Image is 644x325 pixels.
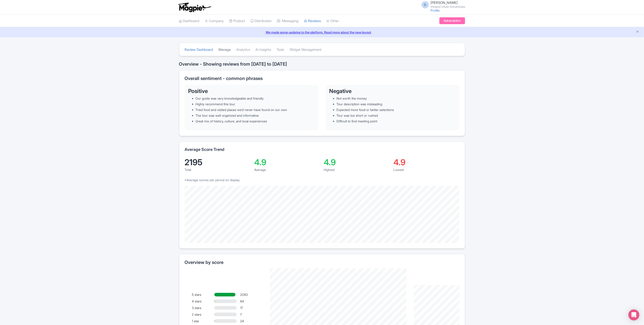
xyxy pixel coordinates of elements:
[337,113,456,118] li: Tour was too short or rushed
[236,44,250,56] a: Analytics
[240,319,263,323] div: 24
[185,158,251,166] div: 2195
[240,312,263,317] div: 7
[290,44,322,56] a: Widget Management
[188,88,315,94] h3: Positive
[337,107,456,112] li: Expected more food or better selections
[205,15,224,27] a: Company
[196,119,315,124] li: Great mix of history, culture, and local experiences
[277,44,284,56] a: Tools
[431,0,458,5] span: [PERSON_NAME]
[337,119,456,124] li: Difficult to find meeting point
[185,167,251,172] div: Total
[337,96,456,101] li: Not worth the money
[326,15,339,27] a: Other
[192,292,214,297] div: 5 stars
[256,44,271,56] a: AI Insights
[329,88,456,94] h3: Negative
[393,158,459,166] div: 4.9
[196,102,315,106] li: Highly recommend this tour
[185,147,225,152] h2: Average Score Trend
[419,1,465,8] a: D [PERSON_NAME] Intrepid Urban Adventures
[324,167,390,172] div: Highest
[192,312,214,317] div: 2 stars
[254,167,320,172] div: Average
[179,15,200,27] a: Dashboard
[185,178,459,182] p: *Average scores per period on display
[240,292,263,297] div: 2083
[251,15,272,27] a: Distribution
[431,5,465,8] small: Intrepid Urban Adventures
[192,305,214,310] div: 3 stars
[192,299,214,304] div: 4 stars
[277,15,299,27] a: Messaging
[240,299,263,304] div: 64
[422,1,429,8] span: D
[636,29,639,35] button: Close announcement
[196,96,315,101] li: Our guide was very knowledgeable and friendly
[431,8,440,12] a: Profile
[439,17,465,24] a: Subscription
[185,76,459,81] h2: Overall sentiment - common phrases
[196,113,315,118] li: The tour was well organized and informative
[179,62,465,67] h2: Overview - Showing reviews from [DATE] to [DATE]
[185,260,459,265] h2: Overview by score
[629,310,639,320] div: Open Intercom Messenger
[196,107,315,112] li: Tried food and visited places we’d never have found on our own
[177,2,212,12] img: logo-ab69f6fb50320c5b225c76a69d11143b.png
[240,305,263,310] div: 17
[185,44,213,56] a: Review Dashboard
[393,167,459,172] div: Lowest
[254,158,320,166] div: 4.9
[324,158,390,166] div: 4.9
[3,30,641,35] a: We made some updates to the platform. Read more about the new layout
[304,15,321,27] a: Reviews
[219,44,231,56] a: Manage
[192,319,214,323] div: 1 star
[229,15,245,27] a: Product
[337,102,456,106] li: Tour description was misleading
